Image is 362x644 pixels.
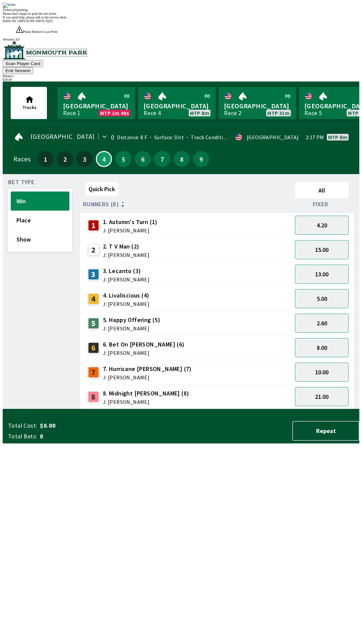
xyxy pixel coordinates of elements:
[11,87,47,119] button: Tracks
[103,267,149,275] span: 3. Lecanto (3)
[78,157,91,161] span: 3
[317,319,327,327] span: 2.60
[143,110,161,116] div: Race 4
[88,293,99,304] div: 4
[88,220,99,231] div: 1
[85,182,118,196] button: Quick Pick
[298,186,346,194] span: All
[184,134,243,141] span: Track Condition: Firm
[103,218,158,226] span: 1. Autumn's Turn (1)
[295,265,349,284] button: 13.00
[190,110,209,116] span: MTP 8m
[103,242,149,251] span: 2. T V Man (2)
[16,235,64,243] span: Show
[103,340,185,349] span: 6. Bet On [PERSON_NAME] (6)
[98,157,110,161] span: 4
[224,102,291,110] span: [GEOGRAPHIC_DATA]
[117,157,130,161] span: 5
[292,201,351,208] div: Fixed
[88,185,115,193] span: Quick Pick
[8,179,35,185] span: Bet Type
[31,134,95,139] span: [GEOGRAPHIC_DATA]
[3,3,15,8] img: ticket
[8,432,37,440] span: Total Bets:
[103,277,149,282] span: J: [PERSON_NAME]
[154,151,170,167] button: 7
[295,387,349,406] button: 21.00
[247,135,299,140] div: [GEOGRAPHIC_DATA]
[3,38,359,41] div: Version 1.4.0
[38,151,54,167] button: 1
[103,301,149,307] span: J: [PERSON_NAME]
[193,151,209,167] button: 9
[83,201,292,208] div: Runners (8)
[63,102,130,110] span: [GEOGRAPHIC_DATA]
[295,240,349,259] button: 15.00
[295,363,349,382] button: 10.00
[88,269,99,280] div: 3
[103,326,160,331] span: J: [PERSON_NAME]
[3,12,359,15] div: Please don't forget to grab the last ticket
[317,344,327,352] span: 8.00
[3,67,33,74] button: End Session
[16,197,64,205] span: Win
[100,110,129,116] span: MTP 1m 49s
[295,216,349,235] button: 4.20
[295,338,349,357] button: 8.00
[88,342,99,353] div: 6
[58,87,135,119] a: [GEOGRAPHIC_DATA]Race 1MTP 1m 49s
[22,104,37,110] span: Tracks
[117,134,147,141] span: Distance: 8 F
[103,365,192,373] span: 7. Hurricane [PERSON_NAME] (7)
[175,157,188,161] span: 8
[39,157,52,161] span: 1
[147,134,184,141] span: Surface: Dirt
[315,270,328,278] span: 13.00
[174,151,190,167] button: 8
[317,295,327,303] span: 5.00
[16,216,64,224] span: Place
[304,110,322,116] div: Race 5
[315,246,328,254] span: 15.00
[23,30,57,34] span: Please Remove Last Print
[3,41,87,59] img: venue logo
[103,399,189,405] span: J: [PERSON_NAME]
[3,78,359,82] div: $ 28.00
[11,192,69,211] button: Win
[295,289,349,308] button: 5.00
[156,157,169,161] span: 7
[224,110,241,116] div: Race 2
[115,151,131,167] button: 5
[306,135,324,140] span: 2:17 PM
[88,245,99,255] div: 2
[315,393,328,400] span: 21.00
[138,87,216,119] a: [GEOGRAPHIC_DATA]Race 4MTP 8m
[103,252,149,258] span: J: [PERSON_NAME]
[11,211,69,230] button: Place
[103,316,160,324] span: 5. Happy Offering (5)
[59,157,71,161] span: 2
[96,151,112,167] button: 4
[40,422,145,430] span: $0.00
[111,135,114,140] div: 0
[88,391,99,402] div: 8
[63,110,80,116] div: Race 1
[11,230,69,249] button: Show
[135,151,151,167] button: 6
[292,421,359,441] button: Repeat
[136,157,149,161] span: 6
[3,8,359,12] div: Ticket 1 of 1 printing
[8,422,37,430] span: Total Cost:
[195,157,207,161] span: 9
[103,228,158,233] span: J: [PERSON_NAME]
[57,151,73,167] button: 2
[313,202,328,207] span: Fixed
[219,87,296,119] a: [GEOGRAPHIC_DATA]Race 2MTP 31m
[317,221,327,229] span: 4.20
[3,60,43,67] button: Scan Player Card
[3,74,359,78] div: Balance
[103,389,189,398] span: 8. Midnight [PERSON_NAME] (8)
[143,102,210,110] span: [GEOGRAPHIC_DATA]
[13,156,31,162] div: Races
[17,19,53,23] span: G6PV-K7PP-ARVE-JQTL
